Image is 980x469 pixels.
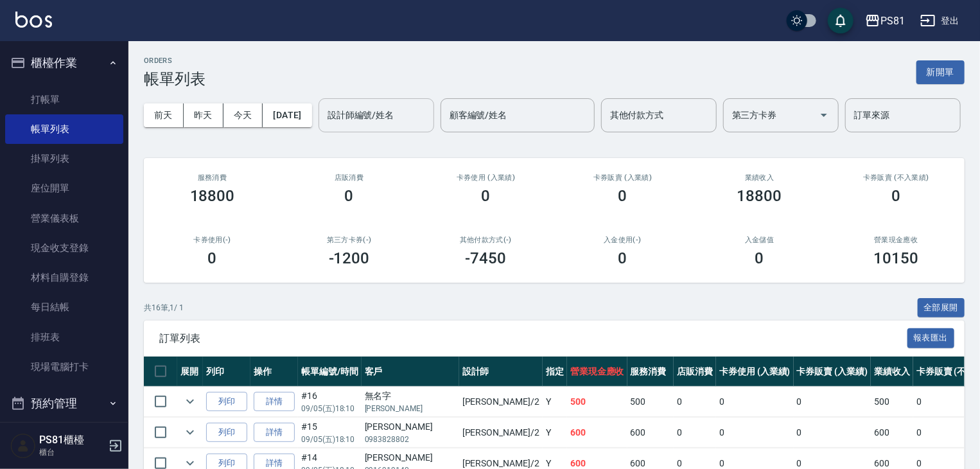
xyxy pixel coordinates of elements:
[843,236,949,244] h2: 營業現金應收
[144,57,206,65] h2: ORDERS
[915,9,965,33] button: 登出
[5,292,123,322] a: 每日結帳
[674,357,716,387] th: 店販消費
[907,328,955,348] button: 報表匯出
[298,418,362,448] td: #15
[794,418,871,448] td: 0
[627,357,674,387] th: 服務消費
[794,387,871,417] td: 0
[892,187,901,205] h3: 0
[301,434,358,445] p: 09/05 (五) 18:10
[39,434,105,447] h5: PS81櫃檯
[674,418,716,448] td: 0
[5,233,123,263] a: 現金收支登錄
[567,357,627,387] th: 營業現金應收
[828,8,853,33] button: save
[860,8,910,34] button: PS81
[184,103,223,127] button: 昨天
[180,423,200,442] button: expand row
[459,387,543,417] td: [PERSON_NAME] /2
[871,418,913,448] td: 600
[296,236,402,244] h2: 第三方卡券(-)
[206,423,247,443] button: 列印
[706,173,812,182] h2: 業績收入
[459,357,543,387] th: 設計師
[177,357,203,387] th: 展開
[5,352,123,382] a: 現場電腦打卡
[880,13,905,29] div: PS81
[5,46,123,80] button: 櫃檯作業
[627,387,674,417] td: 500
[301,403,358,414] p: 09/05 (五) 18:10
[39,447,105,458] p: 櫃台
[5,387,123,420] button: 預約管理
[567,418,627,448] td: 600
[567,387,627,417] td: 500
[365,451,456,465] div: [PERSON_NAME]
[916,60,965,84] button: 新開單
[5,204,123,233] a: 營業儀表板
[329,249,370,267] h3: -1200
[190,187,235,205] h3: 18800
[5,144,123,173] a: 掛單列表
[144,103,184,127] button: 前天
[907,332,955,344] a: 報表匯出
[206,392,247,412] button: 列印
[543,357,567,387] th: 指定
[716,387,794,417] td: 0
[144,70,206,88] h3: 帳單列表
[543,387,567,417] td: Y
[871,357,913,387] th: 業績收入
[362,357,459,387] th: 客戶
[794,357,871,387] th: 卡券販賣 (入業績)
[433,236,539,244] h2: 其他付款方式(-)
[180,392,200,411] button: expand row
[433,173,539,182] h2: 卡券使用 (入業績)
[254,392,295,412] a: 詳情
[365,420,456,434] div: [PERSON_NAME]
[159,332,907,345] span: 訂單列表
[737,187,782,205] h3: 18800
[843,173,949,182] h2: 卡券販賣 (不入業績)
[618,187,627,205] h3: 0
[365,403,456,414] p: [PERSON_NAME]
[674,387,716,417] td: 0
[706,236,812,244] h2: 入金儲值
[250,357,298,387] th: 操作
[263,103,311,127] button: [DATE]
[223,103,263,127] button: 今天
[5,420,123,454] button: 報表及分析
[10,433,36,459] img: Person
[298,357,362,387] th: 帳單編號/時間
[5,173,123,203] a: 座位開單
[345,187,354,205] h3: 0
[159,236,265,244] h2: 卡券使用(-)
[716,418,794,448] td: 0
[466,249,507,267] h3: -7450
[203,357,250,387] th: 列印
[716,357,794,387] th: 卡券使用 (入業績)
[296,173,402,182] h2: 店販消費
[159,173,265,182] h3: 服務消費
[365,389,456,403] div: 無名字
[755,249,764,267] h3: 0
[570,173,676,182] h2: 卡券販賣 (入業績)
[618,249,627,267] h3: 0
[298,387,362,417] td: #16
[459,418,543,448] td: [PERSON_NAME] /2
[5,114,123,144] a: 帳單列表
[365,434,456,445] p: 0983828802
[916,66,965,78] a: 新開單
[814,105,834,125] button: Open
[482,187,491,205] h3: 0
[5,85,123,114] a: 打帳單
[254,423,295,443] a: 詳情
[15,12,52,28] img: Logo
[5,323,123,352] a: 排班表
[874,249,919,267] h3: 10150
[871,387,913,417] td: 500
[144,302,184,314] p: 共 16 筆, 1 / 1
[570,236,676,244] h2: 入金使用(-)
[5,263,123,292] a: 材料自購登錄
[627,418,674,448] td: 600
